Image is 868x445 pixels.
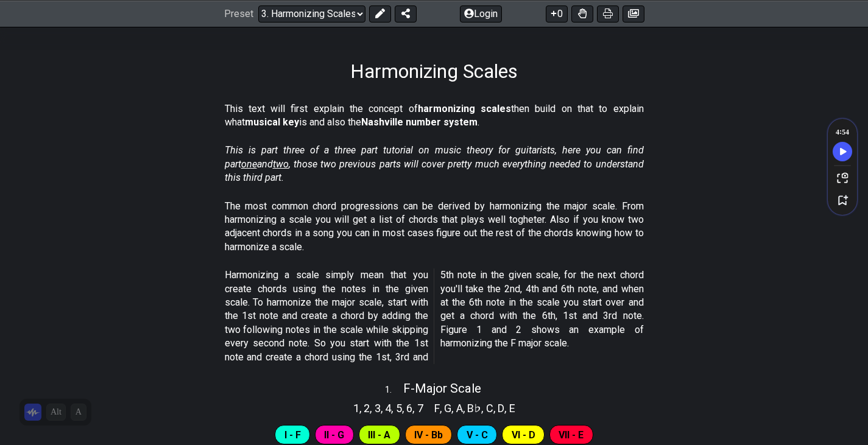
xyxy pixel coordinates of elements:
[623,5,644,22] button: Create image
[350,60,518,83] h1: Harmonizing Scales
[406,400,412,416] span: 6
[486,400,493,416] span: C
[597,5,619,22] button: Print
[361,116,478,128] strong: Nashville number system
[504,400,509,416] span: ,
[225,268,644,364] p: Harmonizing a scale simply mean that you create chords using the notes in the given scale. To har...
[429,397,521,416] section: Scale pitch classes
[225,102,644,130] p: This text will first explain the concept of then build on that to explain what is and also the .
[456,400,463,416] span: A
[417,400,423,416] span: 7
[440,400,445,416] span: ,
[481,400,486,416] span: ,
[385,384,403,397] span: 1 .
[396,400,402,416] span: 5
[381,400,386,416] span: ,
[353,400,359,416] span: 1
[467,426,488,444] span: First enable full edit mode to edit
[546,5,568,22] button: 0
[225,200,644,254] p: The most common chord progressions can be derived by harmonizing the major scale. From harmonizin...
[412,400,417,416] span: ,
[375,400,381,416] span: 3
[224,8,253,19] span: Preset
[571,5,593,22] button: Toggle Dexterity for all fretkits
[359,400,364,416] span: ,
[284,426,301,444] span: First enable full edit mode to edit
[369,5,391,22] button: Edit Preset
[512,426,535,444] span: First enable full edit mode to edit
[444,400,451,416] span: G
[451,400,456,416] span: ,
[385,400,391,416] span: 4
[493,400,498,416] span: ,
[460,5,502,22] button: Login
[559,426,584,444] span: First enable full edit mode to edit
[273,158,289,170] span: two
[418,103,511,114] strong: harmonizing scales
[498,400,504,416] span: D
[463,400,468,416] span: ,
[324,426,344,444] span: First enable full edit mode to edit
[403,381,481,396] span: F - Major Scale
[467,400,481,416] span: B♭
[434,400,440,416] span: F
[402,400,407,416] span: ,
[245,116,299,128] strong: musical key
[395,5,417,22] button: Share Preset
[364,400,370,416] span: 2
[348,397,429,416] section: Scale pitch classes
[414,426,443,444] span: First enable full edit mode to edit
[225,144,644,183] em: This is part three of a three part tutorial on music theory for guitarists, here you can find par...
[509,400,515,416] span: E
[391,400,396,416] span: ,
[370,400,375,416] span: ,
[368,426,390,444] span: First enable full edit mode to edit
[258,5,365,22] select: Preset
[241,158,257,170] span: one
